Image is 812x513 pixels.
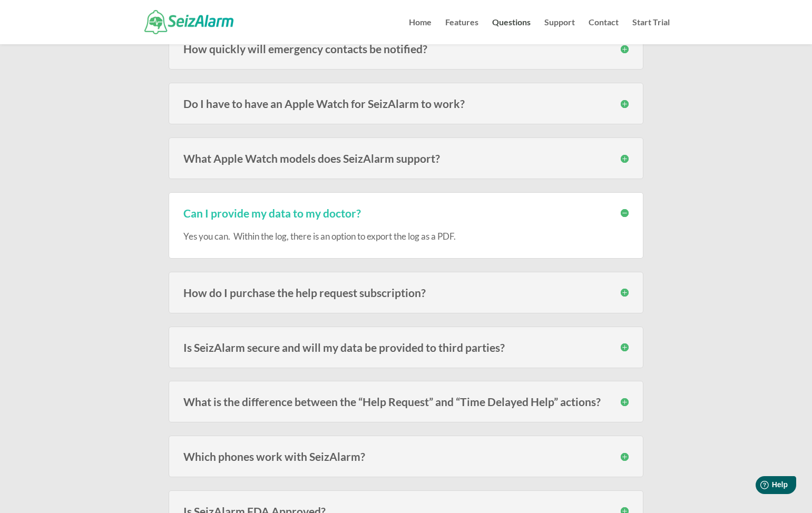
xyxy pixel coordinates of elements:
img: SeizAlarm [144,10,233,34]
a: Start Trial [632,18,670,44]
h3: Which phones work with SeizAlarm? [183,451,629,462]
a: Home [409,18,432,44]
p: Yes you can. Within the log, there is an option to export the log as a PDF. [183,229,629,243]
h3: How do I purchase the help request subscription? [183,287,629,298]
h3: What Apple Watch models does SeizAlarm support? [183,153,629,164]
iframe: Help widget launcher [718,472,800,501]
h3: What is the difference between the “Help Request” and “Time Delayed Help” actions? [183,396,629,407]
h3: Do I have to have an Apple Watch for SeizAlarm to work? [183,98,629,109]
a: Questions [492,18,531,44]
a: Support [544,18,575,44]
a: Features [445,18,478,44]
h3: Is SeizAlarm secure and will my data be provided to third parties? [183,342,629,353]
a: Contact [589,18,619,44]
h3: Can I provide my data to my doctor? [183,208,629,219]
h3: How quickly will emergency contacts be notified? [183,43,629,54]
